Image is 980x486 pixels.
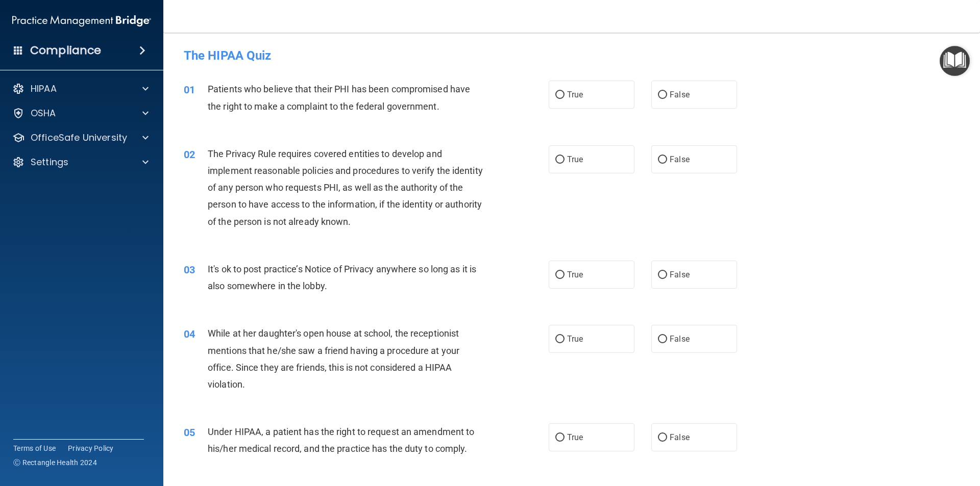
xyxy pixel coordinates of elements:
[555,336,565,343] input: True
[68,443,114,453] a: Privacy Policy
[567,155,583,164] span: True
[30,43,101,58] h4: Compliance
[567,432,583,442] span: True
[208,426,474,454] span: Under HIPAA, a patient has the right to request an amendment to his/her medical record, and the p...
[567,334,583,344] span: True
[208,264,476,291] span: It's ok to post practice’s Notice of Privacy anywhere so long as it is also somewhere in the lobby.
[670,432,690,442] span: False
[555,91,565,99] input: True
[208,328,459,390] span: While at her daughter's open house at school, the receptionist mentions that he/she saw a friend ...
[658,336,667,343] input: False
[567,90,583,99] span: True
[31,107,56,119] p: OSHA
[12,83,149,95] a: HIPAA
[670,270,690,279] span: False
[184,426,195,439] span: 05
[184,148,195,161] span: 02
[12,11,151,31] img: PMB logo
[670,90,690,99] span: False
[208,148,483,227] span: The Privacy Rule requires covered entities to develop and implement reasonable policies and proce...
[670,334,690,344] span: False
[13,457,97,468] span: Ⓒ Rectangle Health 2024
[658,271,667,279] input: False
[184,264,195,276] span: 03
[555,434,565,442] input: True
[13,443,56,453] a: Terms of Use
[670,155,690,164] span: False
[31,132,127,144] p: OfficeSafe University
[658,434,667,442] input: False
[208,84,470,111] span: Patients who believe that their PHI has been compromised have the right to make a complaint to th...
[184,328,195,340] span: 04
[12,107,149,119] a: OSHA
[12,132,149,144] a: OfficeSafe University
[658,91,667,99] input: False
[184,49,960,62] h4: The HIPAA Quiz
[658,156,667,164] input: False
[31,83,57,95] p: HIPAA
[31,156,68,168] p: Settings
[12,156,149,168] a: Settings
[567,270,583,279] span: True
[555,156,565,164] input: True
[940,46,970,76] button: Open Resource Center
[184,84,195,96] span: 01
[555,271,565,279] input: True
